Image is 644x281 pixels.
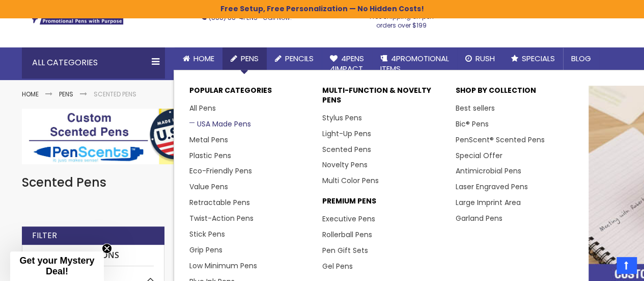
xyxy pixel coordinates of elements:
span: Rush [475,53,495,64]
strong: Shopping Options [33,245,154,267]
a: Rollerball Pens [322,229,372,240]
a: Pen Gift Sets [322,245,368,256]
a: 4Pens4impact [322,47,372,81]
a: Special Offer [455,150,502,161]
span: Pens [241,53,259,64]
span: Specials [522,53,555,64]
a: Light-Up Pens [322,129,371,139]
p: Popular Categories [189,86,312,100]
img: Scented Pens [22,109,623,164]
strong: Scented Pens [94,90,136,98]
span: 4PROMOTIONAL ITEMS [380,53,449,74]
p: Shop By Collection [455,86,578,100]
a: Stick Pens [189,229,225,239]
a: Plastic Pens [189,150,231,161]
a: Executive Pens [322,214,375,224]
span: 4Pens 4impact [330,53,364,74]
div: All Categories [22,47,164,78]
a: Bic® Pens [455,119,488,129]
span: Blog [571,53,591,64]
a: Novelty Pens [322,160,368,170]
a: Gel Pens [322,261,353,271]
a: Grip Pens [189,245,222,255]
strong: Filter [32,230,57,241]
a: Pens [59,90,73,98]
a: All Pens [189,103,216,113]
a: Laser Engraved Pens [455,182,527,192]
a: Pencils [267,47,322,70]
a: Rush [457,47,503,70]
button: Close teaser [102,243,112,253]
span: Pencils [285,53,314,64]
span: Home [193,53,214,64]
a: Best sellers [455,103,494,113]
a: Value Pens [189,182,228,192]
a: Twist-Action Pens [189,213,254,223]
a: USA Made Pens [189,119,251,129]
a: Antimicrobial Pens [455,166,521,176]
a: 4PROMOTIONALITEMS [372,47,457,81]
a: PenScent® Scented Pens [455,135,544,145]
a: Home [22,90,39,98]
a: Eco-Friendly Pens [189,166,252,176]
span: Get your Mystery Deal! [19,256,94,276]
a: Retractable Pens [189,197,250,208]
a: Specials [503,47,563,70]
a: Scented Pens [322,144,371,155]
div: Get your Mystery Deal!Close teaser [10,251,104,281]
a: Low Minimum Pens [189,261,257,271]
a: Multi Color Pens [322,175,379,186]
p: Premium Pens [322,196,445,211]
a: Stylus Pens [322,113,362,123]
iframe: Google Customer Reviews [560,253,644,281]
a: Metal Pens [189,135,228,145]
a: Blog [563,47,599,70]
div: Free shipping on pen orders over $199 [359,9,444,29]
p: Multi-Function & Novelty Pens [322,86,445,110]
a: Garland Pens [455,213,502,223]
a: Large Imprint Area [455,197,520,208]
a: Pens [222,47,267,70]
h1: Scented Pens [22,174,623,191]
a: Home [175,47,222,70]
